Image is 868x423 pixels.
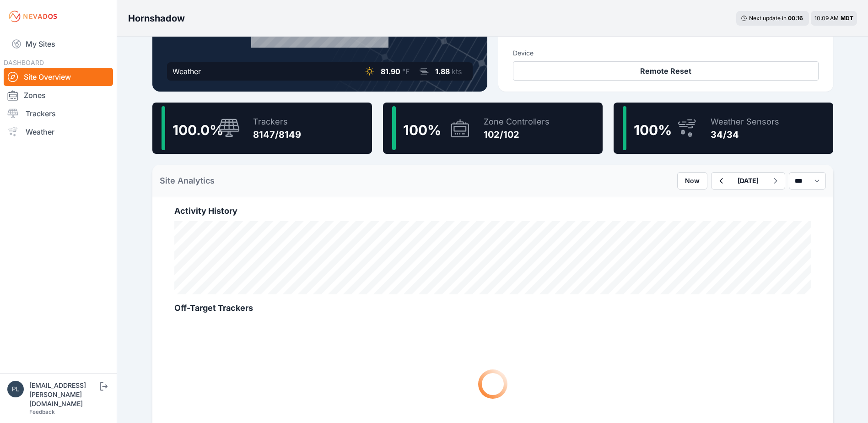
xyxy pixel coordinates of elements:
a: Weather [4,123,113,141]
button: Now [677,172,707,190]
img: Nevados [7,9,59,24]
div: [EMAIL_ADDRESS][PERSON_NAME][DOMAIN_NAME] [29,381,98,408]
span: 100 % [634,122,672,138]
div: Zone Controllers [484,115,550,128]
a: 100.0%Trackers8147/8149 [152,103,372,154]
a: 100%Zone Controllers102/102 [383,103,603,154]
h2: Off-Target Trackers [174,302,811,315]
div: Trackers [253,115,301,128]
div: Weather Sensors [711,115,779,128]
div: 00 : 16 [788,15,804,22]
a: Feedback [29,408,55,415]
button: [DATE] [730,173,766,189]
button: Remote Reset [513,61,819,81]
div: 8147/8149 [253,128,301,141]
div: 34/34 [711,128,779,141]
span: 100.0 % [173,122,223,138]
span: MDT [841,15,853,22]
span: kts [452,67,462,76]
a: 100%Weather Sensors34/34 [614,103,833,154]
a: My Sites [4,33,113,55]
h3: Hornshadow [128,12,185,25]
span: 1.88 [435,67,450,76]
a: Site Overview [4,68,113,86]
a: Zones [4,86,113,104]
a: Trackers [4,104,113,123]
span: 10:09 AM [814,15,839,22]
span: 81.90 [381,67,400,76]
span: 100 % [403,122,441,138]
h2: Activity History [174,205,811,217]
h3: Device [513,49,819,58]
h2: Site Analytics [160,174,215,187]
nav: Breadcrumb [128,6,185,30]
span: Next update in [749,15,787,22]
div: Weather [173,66,201,77]
div: 102/102 [484,128,550,141]
span: DASHBOARD [4,59,44,66]
span: °F [402,67,410,76]
img: plsmith@sundt.com [7,381,24,397]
